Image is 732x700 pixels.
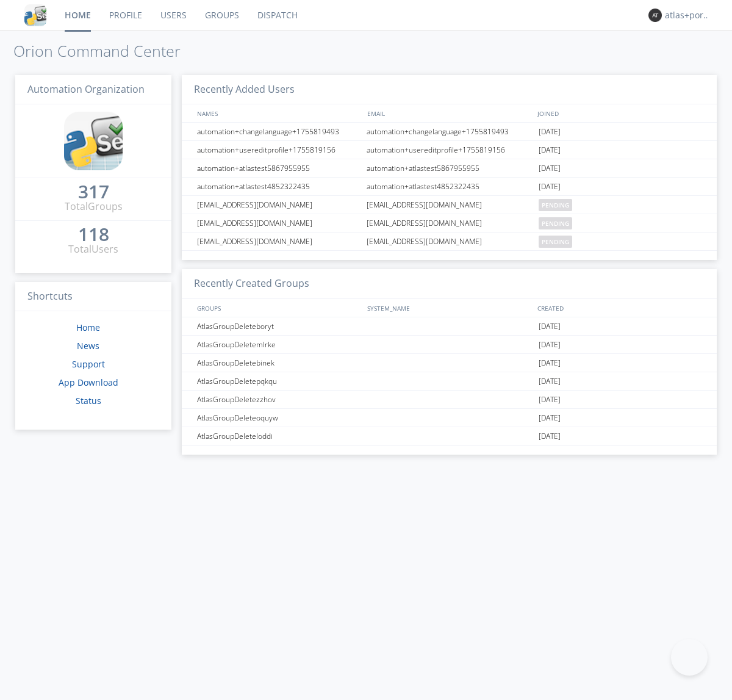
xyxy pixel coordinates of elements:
[76,395,101,406] a: Status
[539,159,561,178] span: [DATE]
[78,228,109,240] div: 118
[364,178,536,195] div: automation+atlastest4852322435
[64,112,123,170] img: cddb5a64eb264b2086981ab96f4c1ba7
[194,178,363,195] div: automation+atlastest4852322435
[76,322,100,333] a: Home
[364,233,536,250] div: [EMAIL_ADDRESS][DOMAIN_NAME]
[65,200,123,214] div: Total Groups
[78,228,109,242] a: 118
[77,340,99,352] a: News
[364,123,536,140] div: automation+changelanguage+1755819493
[539,199,572,211] span: pending
[539,317,561,336] span: [DATE]
[648,9,662,22] img: 373638.png
[539,141,561,159] span: [DATE]
[182,336,717,354] a: AtlasGroupDeletemlrke[DATE]
[59,377,118,388] a: App Download
[364,141,536,159] div: automation+usereditprofile+1755819156
[194,159,363,177] div: automation+atlastest5867955955
[194,214,363,232] div: [EMAIL_ADDRESS][DOMAIN_NAME]
[182,214,717,233] a: [EMAIL_ADDRESS][DOMAIN_NAME][EMAIL_ADDRESS][DOMAIN_NAME]pending
[182,317,717,336] a: AtlasGroupDeleteboryt[DATE]
[182,196,717,214] a: [EMAIL_ADDRESS][DOMAIN_NAME][EMAIL_ADDRESS][DOMAIN_NAME]pending
[194,299,361,317] div: GROUPS
[665,9,711,21] div: atlas+portuguese0001
[194,196,363,214] div: [EMAIL_ADDRESS][DOMAIN_NAME]
[194,354,363,372] div: AtlasGroupDeletebinek
[182,75,717,105] h3: Recently Added Users
[182,391,717,409] a: AtlasGroupDeletezzhov[DATE]
[182,372,717,391] a: AtlasGroupDeletepqkqu[DATE]
[539,354,561,372] span: [DATE]
[539,217,572,229] span: pending
[182,233,717,251] a: [EMAIL_ADDRESS][DOMAIN_NAME][EMAIL_ADDRESS][DOMAIN_NAME]pending
[182,141,717,159] a: automation+usereditprofile+1755819156automation+usereditprofile+1755819156[DATE]
[194,336,363,353] div: AtlasGroupDeletemlrke
[78,186,109,200] a: 317
[364,159,536,177] div: automation+atlastest5867955955
[534,104,705,122] div: JOINED
[24,4,46,26] img: cddb5a64eb264b2086981ab96f4c1ba7
[364,104,534,122] div: EMAIL
[539,391,561,409] span: [DATE]
[539,178,561,196] span: [DATE]
[534,299,705,317] div: CREATED
[539,409,561,427] span: [DATE]
[182,178,717,196] a: automation+atlastest4852322435automation+atlastest4852322435[DATE]
[364,214,536,232] div: [EMAIL_ADDRESS][DOMAIN_NAME]
[194,427,363,445] div: AtlasGroupDeleteloddi
[194,123,363,140] div: automation+changelanguage+1755819493
[182,269,717,299] h3: Recently Created Groups
[364,196,536,214] div: [EMAIL_ADDRESS][DOMAIN_NAME]
[194,391,363,408] div: AtlasGroupDeletezzhov
[68,242,118,256] div: Total Users
[194,372,363,390] div: AtlasGroupDeletepqkqu
[194,141,363,159] div: automation+usereditprofile+1755819156
[15,282,171,312] h3: Shortcuts
[182,409,717,427] a: AtlasGroupDeleteoquyw[DATE]
[539,123,561,141] span: [DATE]
[182,354,717,372] a: AtlasGroupDeletebinek[DATE]
[27,82,145,96] span: Automation Organization
[539,427,561,446] span: [DATE]
[194,317,363,335] div: AtlasGroupDeleteboryt
[194,104,361,122] div: NAMES
[364,299,534,317] div: SYSTEM_NAME
[671,639,708,676] iframe: Toggle Customer Support
[182,123,717,141] a: automation+changelanguage+1755819493automation+changelanguage+1755819493[DATE]
[539,236,572,248] span: pending
[194,409,363,427] div: AtlasGroupDeleteoquyw
[539,372,561,391] span: [DATE]
[182,159,717,178] a: automation+atlastest5867955955automation+atlastest5867955955[DATE]
[72,358,105,370] a: Support
[539,336,561,354] span: [DATE]
[78,186,109,198] div: 317
[194,233,363,250] div: [EMAIL_ADDRESS][DOMAIN_NAME]
[182,427,717,446] a: AtlasGroupDeleteloddi[DATE]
